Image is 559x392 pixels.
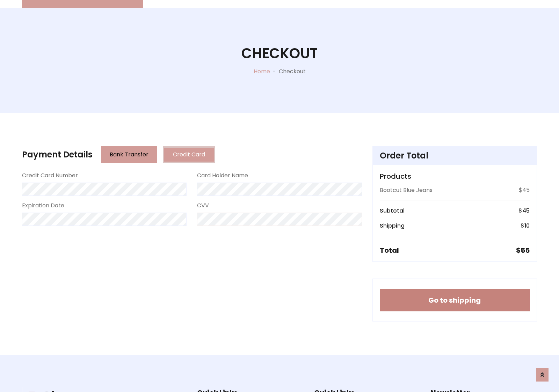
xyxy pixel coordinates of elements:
span: 55 [521,245,530,255]
label: Credit Card Number [22,171,78,180]
p: - [270,67,279,76]
button: Go to shipping [380,289,530,311]
h5: Total [380,246,399,254]
label: CVV [197,201,209,210]
h6: $ [521,222,530,229]
button: Bank Transfer [101,146,157,163]
label: Expiration Date [22,201,64,210]
h6: Subtotal [380,207,405,214]
h5: Products [380,172,530,180]
h5: $ [516,246,530,254]
label: Card Holder Name [197,171,248,180]
p: Checkout [279,67,306,76]
h1: Checkout [241,45,318,62]
h6: Shipping [380,222,405,229]
a: Home [254,67,270,75]
span: 10 [524,222,530,230]
button: Credit Card [163,146,215,163]
p: $45 [519,186,530,194]
h6: $ [518,207,530,214]
span: 45 [522,207,530,215]
h4: Order Total [380,151,530,161]
h4: Payment Details [22,150,93,160]
p: Bootcut Blue Jeans [380,186,433,194]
